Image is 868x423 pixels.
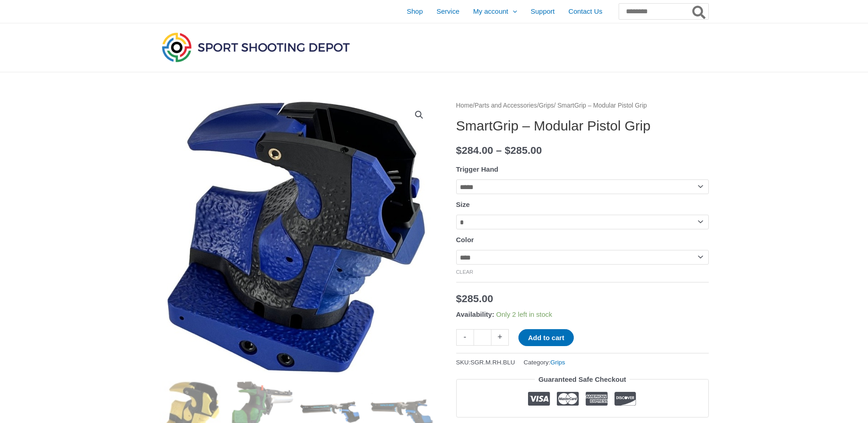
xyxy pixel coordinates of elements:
a: Home [456,102,473,109]
img: Sport Shooting Depot [160,30,352,64]
a: Parts and Accessories [474,102,537,109]
span: Category: [523,357,565,368]
a: + [491,329,509,345]
button: Search [690,4,708,19]
label: Trigger Hand [456,165,499,173]
legend: Guaranteed Safe Checkout [535,373,630,386]
a: View full-screen image gallery [411,107,427,123]
bdi: 284.00 [456,145,493,156]
a: - [456,329,474,345]
span: Only 2 left in stock [496,310,552,318]
button: Add to cart [518,329,574,346]
span: Availability: [456,310,495,318]
bdi: 285.00 [505,145,542,156]
label: Color [456,236,474,244]
nav: Breadcrumb [456,100,709,112]
span: SKU: [456,357,515,368]
a: Grips [539,102,554,109]
a: Clear options [456,269,474,275]
span: SGR.M.RH.BLU [470,359,515,366]
span: $ [456,145,462,156]
input: Product quantity [474,329,491,345]
span: $ [456,293,462,304]
img: SmartGrip - Modular Pistol Grip - Image 29 [160,100,434,374]
a: Grips [550,359,565,366]
span: – [496,145,502,156]
span: $ [505,145,511,156]
h1: SmartGrip – Modular Pistol Grip [456,118,709,134]
label: Size [456,201,470,208]
bdi: 285.00 [456,293,493,304]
